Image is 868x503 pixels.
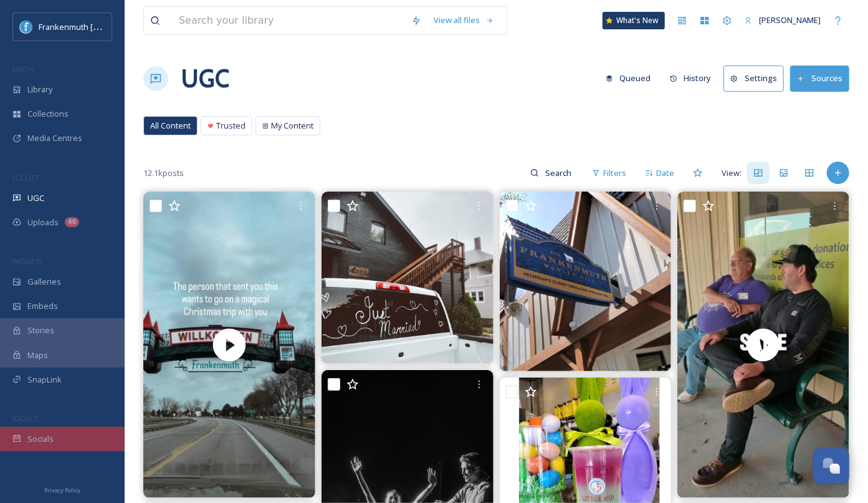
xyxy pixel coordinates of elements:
[599,66,664,90] a: Queued
[44,486,80,494] span: Privacy Policy
[150,120,191,132] span: All Content
[27,108,69,120] span: Collections
[539,160,579,185] input: Search
[143,192,315,498] img: thumbnail
[27,276,61,288] span: Galleries
[27,374,62,386] span: SnapLink
[723,66,790,91] a: Settings
[143,192,315,498] video: The person who sent you this wants to go on a magical Christmas trip to Frankenmuth with you 🎄✨ H...
[20,21,32,33] img: Social%20Media%20PFP%202025.jpg
[603,12,665,29] a: What's New
[722,167,742,179] span: View:
[27,192,44,204] span: UGC
[603,167,626,179] span: Filters
[12,173,39,182] span: COLLECT
[181,60,229,97] a: UGC
[738,8,827,32] a: [PERSON_NAME]
[677,192,849,498] img: thumbnail
[656,167,674,179] span: Date
[65,217,79,227] div: 40
[723,66,784,91] button: Settings
[322,192,494,364] img: Simple scene, big new chapter. 💕🥂💍 We're so honored to host you on your monumental weekend- congr...
[813,448,849,484] button: Open Chat
[143,167,184,179] span: 12.1k posts
[39,21,133,32] span: Frankenmuth [US_STATE]
[44,482,80,497] a: Privacy Policy
[427,8,500,32] a: View all files
[27,433,54,445] span: Socials
[216,120,246,132] span: Trusted
[599,66,657,90] button: Queued
[173,7,405,34] input: Search your library
[12,256,41,266] span: WIDGETS
[27,300,58,312] span: Embeds
[500,192,672,371] img: A visit to frankenmuth isn’t complete without visiting frankenmuthwoolbedding ! #frankenmuthwoole...
[27,132,82,144] span: Media Centres
[664,66,724,90] a: History
[677,192,849,498] video: Your walls called. They’re ready for an update. 🎨 At Stamper’s, we handle every detail—from prep ...
[27,217,59,228] span: Uploads
[664,66,718,90] button: History
[12,414,37,423] span: SOCIALS
[27,325,54,336] span: Stories
[790,66,849,91] button: Sources
[271,120,313,132] span: My Content
[27,349,48,361] span: Maps
[27,84,52,95] span: Library
[12,64,34,74] span: MEDIA
[759,14,821,26] span: [PERSON_NAME]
